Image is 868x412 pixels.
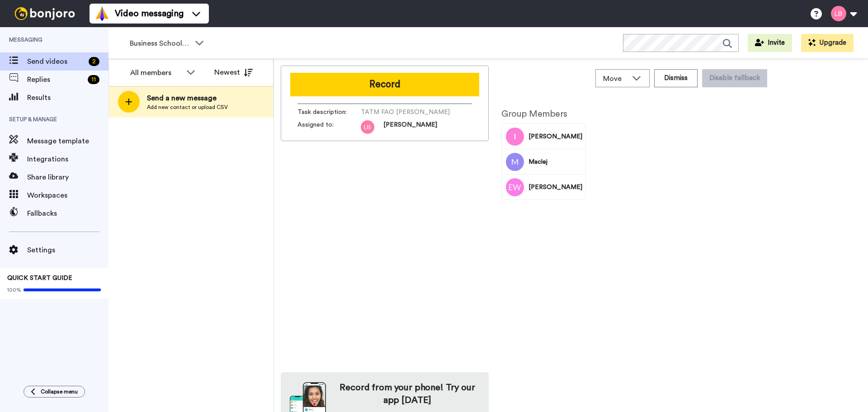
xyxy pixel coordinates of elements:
[89,57,99,66] div: 2
[27,56,85,67] span: Send videos
[130,38,190,49] span: Business School 2025
[27,92,108,103] span: Results
[27,154,108,165] span: Integrations
[361,120,374,134] img: 6eac5c2d-50a3-4b5c-9fd8-84f965c1e8e2.png
[506,178,524,196] img: Image of Elsie Walker
[11,7,79,20] img: bj-logo-header-white.svg
[702,69,767,87] button: Disable fallback
[528,157,582,166] span: Maclej
[654,69,698,87] button: Dismiss
[41,388,78,395] span: Collapse menu
[506,128,524,146] img: Image of Ioannis
[528,132,582,141] span: [PERSON_NAME]
[147,104,228,111] span: Add new contact or upload CSV
[88,75,99,84] div: 11
[297,120,361,134] span: Assigned to:
[290,73,479,96] button: Record
[528,183,582,192] span: [PERSON_NAME]
[27,245,108,256] span: Settings
[27,172,108,183] span: Share library
[361,108,450,117] span: TATM FAO [PERSON_NAME]
[603,73,627,84] span: Move
[383,120,437,134] span: [PERSON_NAME]
[24,386,85,398] button: Collapse menu
[130,67,182,78] div: All members
[95,6,109,21] img: vm-color.svg
[7,286,21,294] span: 100%
[115,7,184,20] span: Video messaging
[208,63,259,81] button: Newest
[501,109,586,119] h2: Group Members
[748,34,792,52] button: Invite
[27,208,108,219] span: Fallbacks
[147,93,228,104] span: Send a new message
[335,381,480,407] h4: Record from your phone! Try our app [DATE]
[7,275,72,281] span: QUICK START GUIDE
[801,34,854,52] button: Upgrade
[506,153,524,171] img: Image of Maclej
[297,108,361,117] span: Task description :
[27,136,108,147] span: Message template
[27,190,108,201] span: Workspaces
[27,74,84,85] span: Replies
